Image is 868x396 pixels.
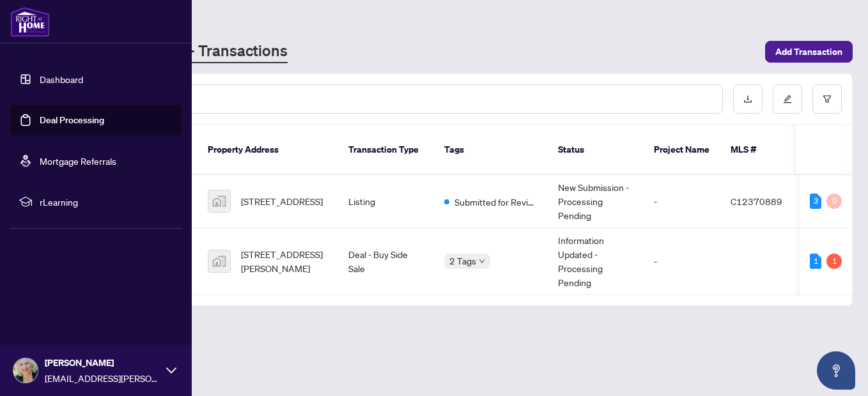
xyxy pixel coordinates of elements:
[40,195,173,209] span: rLearning
[479,258,485,264] span: down
[208,190,230,212] img: thumbnail-img
[45,356,160,370] span: [PERSON_NAME]
[338,228,434,295] td: Deal - Buy Side Sale
[208,250,230,272] img: thumbnail-img
[338,175,434,228] td: Listing
[823,95,832,103] span: filter
[810,194,821,209] div: 3
[548,125,644,175] th: Status
[40,73,83,85] a: Dashboard
[10,6,50,37] img: logo
[40,155,116,167] a: Mortgage Referrals
[454,195,538,209] span: Submitted for Review
[241,247,328,275] span: [STREET_ADDRESS][PERSON_NAME]
[733,84,763,114] button: download
[812,84,842,114] button: filter
[45,371,160,385] span: [EMAIL_ADDRESS][PERSON_NAME][DOMAIN_NAME]
[817,351,855,390] button: Open asap
[743,95,752,103] span: download
[644,228,720,295] td: -
[826,254,842,269] div: 1
[644,125,720,175] th: Project Name
[241,194,323,208] span: [STREET_ADDRESS]
[198,125,338,175] th: Property Address
[548,228,644,295] td: Information Updated - Processing Pending
[720,125,797,175] th: MLS #
[434,125,548,175] th: Tags
[826,194,842,209] div: 0
[449,254,476,268] span: 2 Tags
[548,175,644,228] td: New Submission - Processing Pending
[40,114,104,126] a: Deal Processing
[644,175,720,228] td: -
[810,254,821,269] div: 1
[13,358,38,383] img: Profile Icon
[765,41,853,63] button: Add Transaction
[338,125,434,175] th: Transaction Type
[775,42,842,62] span: Add Transaction
[783,95,792,103] span: edit
[773,84,802,114] button: edit
[731,195,782,207] span: C12370889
